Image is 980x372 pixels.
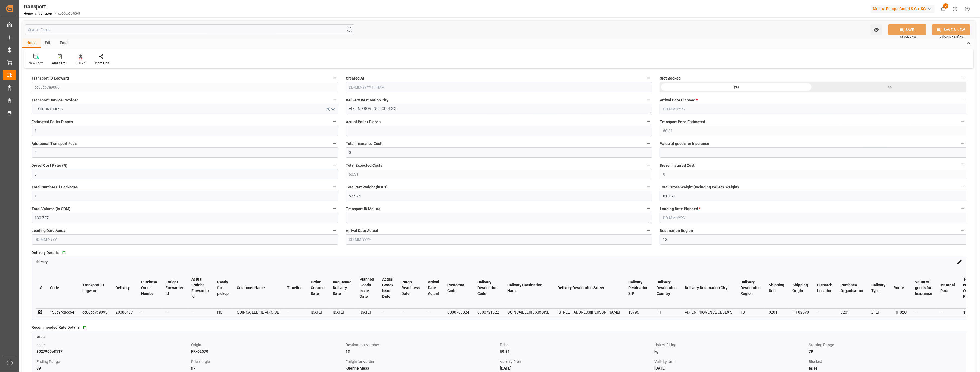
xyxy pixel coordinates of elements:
button: Help Center [949,3,961,15]
div: 0000708824 [447,309,469,315]
span: Total Net Weight (in KG) [346,184,388,190]
input: DD-MM-YYYY [32,234,338,245]
th: Customer Name [233,268,283,308]
div: -- [817,309,832,315]
span: Transport ID Logward [32,76,69,81]
div: Price [500,342,652,348]
span: Ctrl/CMD + Shift + S [940,35,964,39]
span: Arrival Date Actual [346,228,378,234]
th: Customer Code [443,268,473,308]
button: Transport Price Estimated [959,118,966,125]
div: -- [141,309,157,315]
div: -- [915,309,932,315]
button: Diesel Cost Ratio (%) [331,162,338,169]
span: Transport Service Provider [32,97,78,103]
button: Total Insurance Cost [645,140,652,147]
button: Melitta Europa GmbH & Co. KG [871,4,937,14]
div: no [813,82,966,92]
button: show 5 new notifications [937,3,949,15]
th: Actual Goods Issue Date [378,268,397,308]
div: Blocked [809,358,961,365]
button: Actual Pallet Places [645,118,652,125]
div: -- [382,309,393,315]
button: Loading Date Planned * [959,205,966,212]
div: Home [22,39,41,48]
div: 8027965e8517 [37,348,189,355]
th: Value of goods for Insurance [911,268,936,308]
th: Cargo Readiness Date [397,268,424,308]
th: Delivery Destination City [681,268,736,308]
button: SAVE [888,24,926,35]
input: Search Fields [25,24,354,35]
div: Melitta Europa GmbH & Co. KG [871,5,935,13]
th: Delivery Type [867,268,889,308]
span: 5 [943,3,948,9]
div: -- [191,309,209,315]
div: QUINCAILLERIE AIXOISE [507,309,549,315]
span: Recommended Rate Details [32,325,80,330]
span: Created At [346,76,364,81]
textarea: AIX EN PROVENCE CEDEX 3 [346,104,652,114]
th: Order Created Date [307,268,329,308]
a: rates [32,332,966,340]
th: Delivery Destination ZIP [624,268,652,308]
div: [DATE] [654,365,807,371]
div: -- [166,309,183,315]
div: -- [940,309,955,315]
span: Total Insurance Cost [346,141,381,147]
button: Transport Service Provider [331,96,338,103]
div: Origin [191,342,344,348]
span: Total Expected Costs [346,163,382,168]
div: 13 [741,309,761,315]
input: DD-MM-YYYY [660,104,966,114]
div: Validity From [500,358,652,365]
th: Code [46,268,78,308]
th: Planned Goods Issue Date [356,268,378,308]
th: Route [889,268,911,308]
div: kg [654,348,807,355]
div: ZFLF [871,309,885,315]
span: Diesel Incurred Cost [660,163,695,168]
button: Total Expected Costs [645,162,652,169]
th: Actual Freight Forwarder Id [187,268,213,308]
button: Transport ID Logward [331,75,338,82]
button: Total Gross Weight (Including Pallets' Weight) [959,183,966,190]
div: 0201 [769,309,784,315]
div: 13796 [628,309,648,315]
button: open menu [32,104,338,114]
span: Actual Pallet Places [346,119,381,125]
button: Transport ID Melitta [645,205,652,212]
span: Value of goods for Insurance [660,141,709,147]
span: delivery [36,260,48,264]
div: transport [24,2,80,11]
th: Arrival Date Actual [424,268,443,308]
th: Dispatch Location [813,268,836,308]
span: Estimated Pallet Places [32,119,73,125]
div: New Form [29,61,44,66]
div: 60.31 [500,348,652,355]
th: Shipping Unit [765,268,788,308]
button: Diesel Incurred Cost [959,162,966,169]
a: Home [24,12,33,15]
div: -- [287,309,303,315]
button: Value of goods for Insurance [959,140,966,147]
span: Total Volume (in CDM) [32,206,70,212]
button: Estimated Pallet Places [331,118,338,125]
button: Additional Transport Fees [331,140,338,147]
div: -- [402,309,420,315]
div: false [809,365,961,371]
div: -- [428,309,439,315]
button: Destination Region [959,227,966,234]
div: AIX EN PROVENCE CEDEX 3 [685,309,732,315]
div: 20380437 [116,309,133,315]
input: DD-MM-YYYY [660,213,966,223]
span: KUEHNE MESS [35,106,66,112]
span: Total Gross Weight (Including Pallets' Weight) [660,184,739,190]
div: 13 [346,348,498,355]
div: [DATE] [360,309,374,315]
div: FR-02570 [792,309,809,315]
div: FR [657,309,677,315]
span: rates [36,334,45,339]
div: Edit [41,39,56,48]
div: Freightforwarder [346,358,498,365]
